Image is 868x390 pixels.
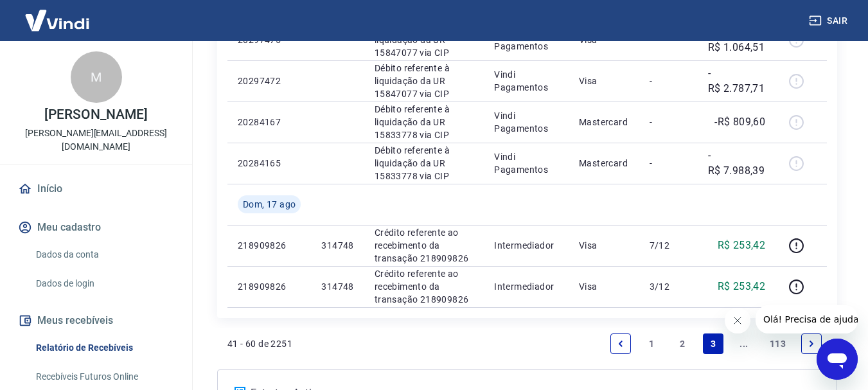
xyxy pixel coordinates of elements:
[238,75,301,87] p: 20297472
[650,157,687,170] p: -
[494,280,558,293] p: Intermediador
[321,280,353,293] p: 314748
[31,242,177,268] a: Dados da conta
[650,116,687,129] p: -
[71,51,122,103] div: M
[650,239,687,252] p: 7/12
[8,9,108,19] span: Olá! Precisa de ajuda?
[238,157,301,170] p: 20284165
[494,68,558,94] p: Vindi Pagamentos
[703,333,723,354] a: Page 3 is your current page
[641,333,662,354] a: Page 1
[238,116,301,129] p: 20284167
[494,239,558,252] p: Intermediador
[718,238,766,253] p: R$ 253,42
[610,333,631,354] a: Previous page
[31,270,177,297] a: Dados de login
[494,150,558,176] p: Vindi Pagamentos
[801,333,822,354] a: Next page
[15,1,99,40] img: Vindi
[375,226,474,265] p: Crédito referente ao recebimento da transação 218909826
[765,333,791,354] a: Page 113
[238,239,301,252] p: 218909826
[243,198,296,211] span: Dom, 17 ago
[718,279,766,294] p: R$ 253,42
[806,9,853,33] button: Sair
[10,127,182,154] p: [PERSON_NAME][EMAIL_ADDRESS][DOMAIN_NAME]
[756,305,858,333] iframe: Mensagem da empresa
[579,75,629,87] p: Visa
[15,213,177,242] button: Meu cadastro
[227,337,292,350] p: 41 - 60 de 2251
[15,175,177,203] a: Início
[375,62,474,100] p: Débito referente à liquidação da UR 15847077 via CIP
[708,148,765,179] p: -R$ 7.988,39
[734,333,754,354] a: Jump forward
[605,328,827,359] ul: Pagination
[579,157,629,170] p: Mastercard
[494,109,558,135] p: Vindi Pagamentos
[708,66,765,96] p: -R$ 2.787,71
[579,239,629,252] p: Visa
[714,114,765,130] p: -R$ 809,60
[44,108,147,121] p: [PERSON_NAME]
[650,75,687,87] p: -
[579,280,629,293] p: Visa
[672,333,693,354] a: Page 2
[321,239,353,252] p: 314748
[650,280,687,293] p: 3/12
[375,144,474,182] p: Débito referente à liquidação da UR 15833778 via CIP
[238,280,301,293] p: 218909826
[31,364,177,390] a: Recebíveis Futuros Online
[579,116,629,129] p: Mastercard
[375,267,474,306] p: Crédito referente ao recebimento da transação 218909826
[15,306,177,335] button: Meus recebíveis
[817,339,858,380] iframe: Botão para abrir a janela de mensagens
[375,103,474,141] p: Débito referente à liquidação da UR 15833778 via CIP
[31,335,177,361] a: Relatório de Recebíveis
[725,308,750,333] iframe: Fechar mensagem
